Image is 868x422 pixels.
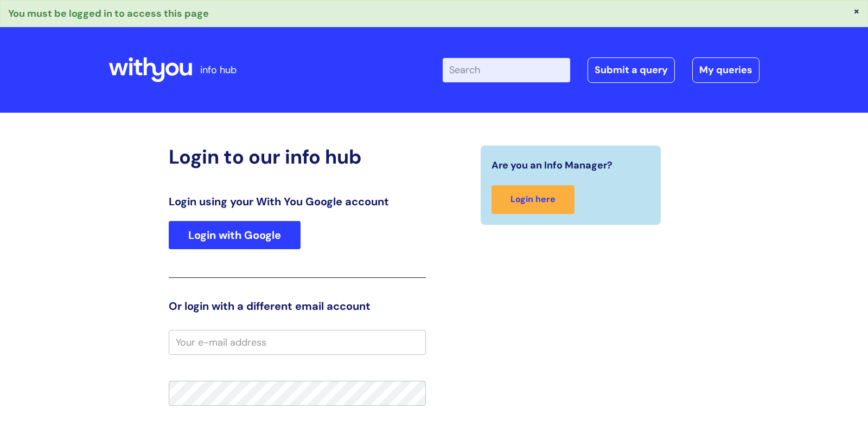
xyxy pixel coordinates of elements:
p: info hub [200,61,237,79]
span: Are you an Info Manager? [492,157,612,174]
button: × [853,6,860,16]
a: My queries [692,57,759,82]
a: Submit a query [588,57,675,82]
a: Login with Google [169,221,301,249]
input: Search [443,58,570,82]
h3: Login using your With You Google account [169,195,426,208]
h2: Login to our info hub [169,145,426,168]
h3: Or login with a different email account [169,300,426,313]
input: Your e-mail address [169,330,426,355]
a: Login here [492,185,575,214]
